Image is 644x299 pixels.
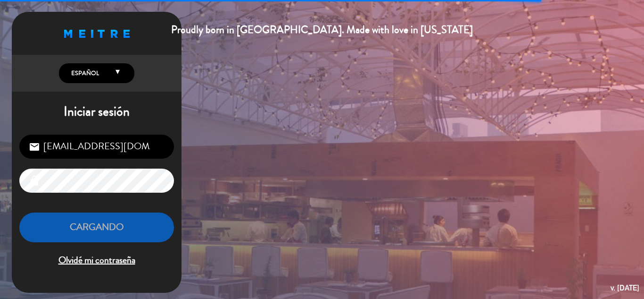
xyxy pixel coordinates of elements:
[29,141,40,153] i: email
[19,253,174,268] span: Olvidé mi contraseña
[69,68,99,78] span: Español
[29,175,40,187] i: lock
[19,213,174,242] button: Cargando
[611,282,639,294] div: v. [DATE]
[12,104,182,120] h1: Iniciar sesión
[19,135,174,159] input: Correo Electrónico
